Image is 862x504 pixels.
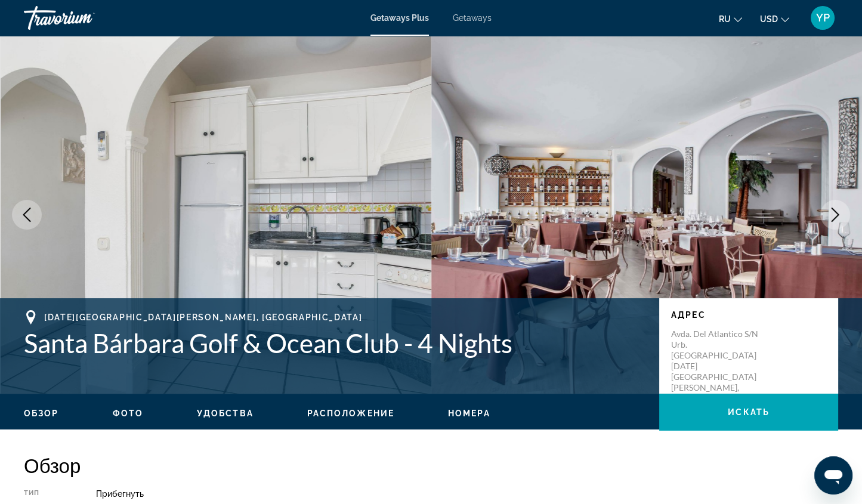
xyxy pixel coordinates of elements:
[453,13,492,23] a: Getaways
[659,394,838,431] button: искать
[113,409,143,418] span: Фото
[807,5,838,30] button: User Menu
[307,408,394,419] button: Расположение
[24,2,143,33] a: Travorium
[197,409,254,418] span: Удобства
[760,14,778,24] span: USD
[448,408,490,419] button: Номера
[719,10,742,27] button: Change language
[820,200,850,230] button: Next image
[370,13,429,23] a: Getaways Plus
[24,409,59,418] span: Обзор
[671,329,767,404] p: Avda. del Atlantico S/N Urb. [GEOGRAPHIC_DATA] [DATE][GEOGRAPHIC_DATA][PERSON_NAME], [GEOGRAPHIC_...
[113,408,143,419] button: Фото
[24,453,838,477] h2: Обзор
[24,408,59,419] button: Обзор
[814,456,852,494] iframe: Кнопка для запуску вікна повідомлень
[24,327,647,358] h1: Santa Bárbara Golf & Ocean Club - 4 Nights
[197,408,254,419] button: Удобства
[24,489,66,499] div: Тип
[728,407,770,417] span: искать
[12,200,42,230] button: Previous image
[671,310,826,320] p: Адрес
[760,10,789,27] button: Change currency
[816,12,830,24] span: YP
[307,409,394,418] span: Расположение
[448,409,490,418] span: Номера
[719,14,731,24] span: ru
[96,489,838,499] div: Прибегнуть
[44,313,362,322] span: [DATE][GEOGRAPHIC_DATA][PERSON_NAME], [GEOGRAPHIC_DATA]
